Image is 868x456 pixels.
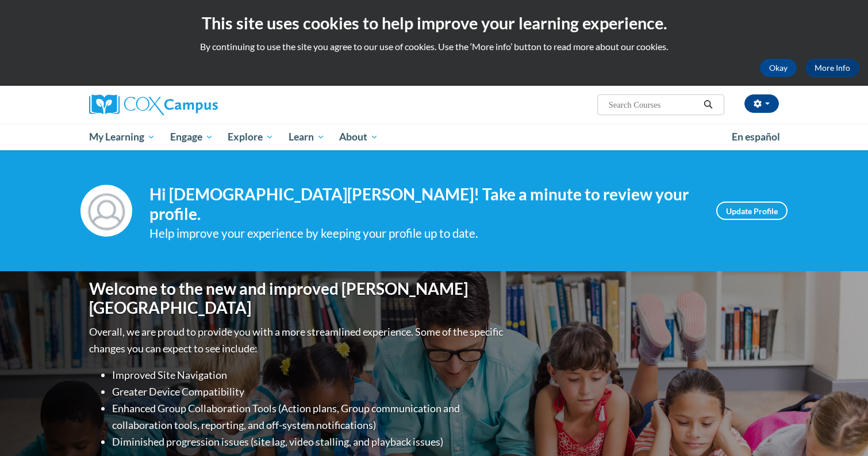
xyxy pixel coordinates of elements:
h4: Hi [DEMOGRAPHIC_DATA][PERSON_NAME]! Take a minute to review your profile. [149,185,699,223]
button: Search [700,98,717,112]
a: Explore [220,124,281,150]
h2: This site uses cookies to help improve your learning experience. [9,12,859,35]
a: More Info [805,59,859,77]
img: Profile Image [80,185,132,237]
span: Engage [170,130,213,144]
a: About [332,124,386,150]
span: Explore [228,130,274,144]
div: Main menu [72,124,796,150]
a: Engage [163,124,221,150]
a: Cox Campus [89,94,308,115]
span: About [339,130,378,144]
li: Diminished progression issues (site lag, video stalling, and playback issues) [112,434,506,450]
li: Enhanced Group Collaboration Tools (Action plans, Group communication and collaboration tools, re... [112,400,506,434]
input: Search Courses [608,98,700,112]
span: Learn [289,130,325,144]
a: Learn [281,124,332,150]
div: Help improve your experience by keeping your profile up to date. [149,224,699,243]
img: Cox Campus [89,94,218,115]
li: Improved Site Navigation [112,367,506,383]
a: My Learning [82,124,163,150]
button: Account Settings [744,94,779,113]
p: By continuing to use the site you agree to our use of cookies. Use the ‘More info’ button to read... [9,40,859,53]
a: Update Profile [716,202,788,220]
h1: Welcome to the new and improved [PERSON_NAME][GEOGRAPHIC_DATA] [89,279,506,318]
iframe: Button to launch messaging window [822,410,859,447]
span: My Learning [89,130,155,144]
li: Greater Device Compatibility [112,383,506,400]
a: En español [724,125,788,149]
p: Overall, we are proud to provide you with a more streamlined experience. Some of the specific cha... [89,324,506,357]
span: En español [732,131,780,143]
button: Okay [760,59,797,77]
